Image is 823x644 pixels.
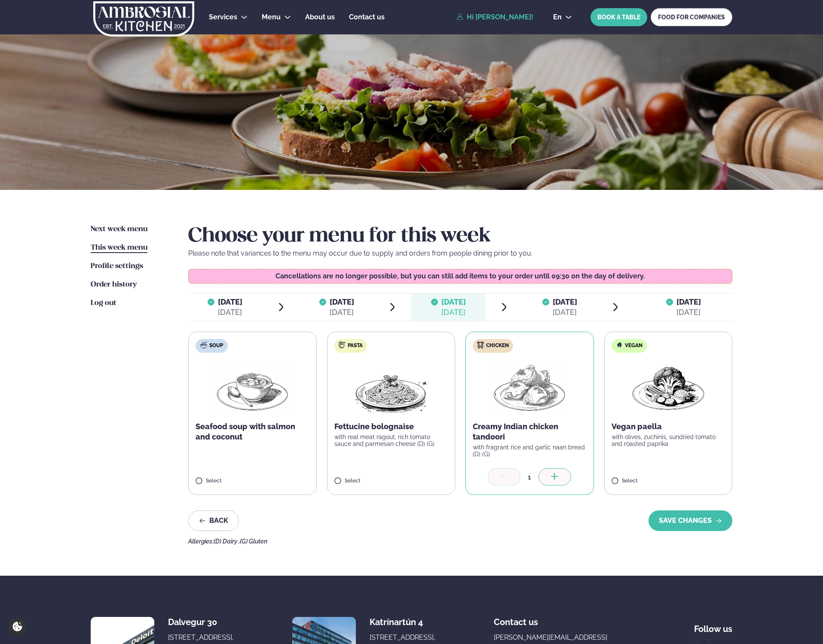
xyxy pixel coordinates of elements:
[348,342,363,349] span: Pasta
[694,617,732,634] div: Follow us
[473,444,587,458] p: with fragrant rice and garlic naan bread (D) (G)
[616,342,623,348] img: Vegan.svg
[240,538,267,545] span: (G) Gluten
[209,12,237,22] a: Services
[553,297,577,306] span: [DATE]
[188,538,732,545] div: Allergies:
[214,360,290,415] img: Soup.png
[625,342,642,349] span: Vegan
[262,12,281,22] a: Menu
[91,226,147,233] span: Next week menu
[612,421,725,432] p: Vegan paella
[494,610,538,627] span: Contact us
[353,360,429,415] img: Spagetti.png
[492,360,567,415] img: Chicken-thighs.png
[456,13,533,21] a: Hi [PERSON_NAME]!
[188,224,732,248] h2: Choose your menu for this week
[553,14,562,21] span: en
[370,617,438,627] div: Katrínartún 4
[546,14,579,21] button: en
[441,297,466,307] span: [DATE]
[209,342,223,349] span: Soup
[91,280,137,290] a: Order history
[91,299,116,307] span: Log out
[590,8,647,26] button: BOOK A TABLE
[218,297,242,306] span: [DATE]
[188,510,239,531] button: Back
[553,307,577,317] div: [DATE]
[334,433,448,447] p: with real meat ragout, rich tomato sauce and parmesan cheese (D) (G)
[91,224,147,235] a: Next week menu
[196,421,309,442] p: Seafood soup with salmon and coconut
[676,307,701,317] div: [DATE]
[334,421,448,432] p: Fettucine bolognaise
[218,307,242,317] div: [DATE]
[486,342,509,349] span: Chicken
[91,262,143,270] span: Profile settings
[339,342,346,348] img: pasta.svg
[305,13,335,21] span: About us
[188,248,732,259] p: Please note that variances to the menu may occur due to supply and orders from people dining prio...
[91,243,147,253] a: This week menu
[209,13,237,21] span: Services
[91,298,116,308] a: Log out
[262,13,281,21] span: Menu
[651,8,732,26] a: FOOD FOR COMPANIES
[349,13,385,21] span: Contact us
[91,244,147,251] span: This week menu
[349,12,385,22] a: Contact us
[330,297,354,306] span: [DATE]
[91,281,137,288] span: Order history
[477,342,484,348] img: chicken.svg
[197,273,724,280] p: Cancellations are no longer possible, but you can still add items to your order until 09:30 on th...
[214,538,240,545] span: (D) Dairy ,
[92,1,195,37] img: logo
[473,421,587,442] p: Creamy Indian chicken tandoori
[520,472,538,482] div: 1
[330,307,354,317] div: [DATE]
[91,261,143,272] a: Profile settings
[676,297,701,306] span: [DATE]
[630,360,706,415] img: Vegan.png
[612,433,725,447] p: with olives, zuchinis, sundried tomato and roasted paprika
[649,510,732,531] button: SAVE CHANGES
[9,618,26,635] a: Cookie settings
[305,12,335,22] a: About us
[200,342,207,348] img: soup.svg
[441,307,466,317] div: [DATE]
[168,617,236,627] div: Dalvegur 30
